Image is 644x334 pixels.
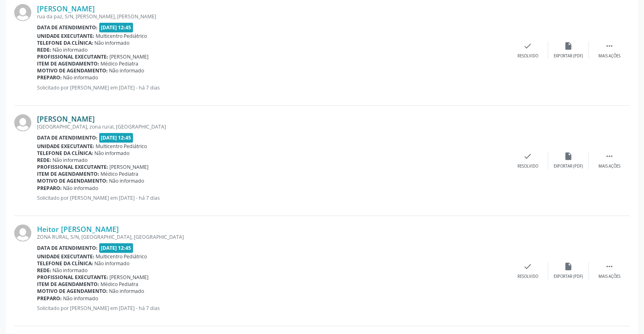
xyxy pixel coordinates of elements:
[517,274,538,279] div: Resolvido
[53,46,88,53] span: Não informado
[37,253,94,260] b: Unidade executante:
[53,267,88,274] span: Não informado
[99,243,133,253] span: [DATE] 12:45
[37,295,62,302] b: Preparo:
[95,260,130,267] span: Não informado
[99,133,133,142] span: [DATE] 12:45
[37,281,99,288] b: Item de agendamento:
[554,164,583,169] div: Exportar (PDF)
[605,41,614,50] i: 
[37,46,51,53] b: Rede:
[101,281,139,288] span: Médico Pediatra
[14,4,31,21] img: img
[37,288,108,295] b: Motivo de agendamento:
[524,41,533,50] i: check
[37,53,108,60] b: Profissional executante:
[110,53,149,60] span: [PERSON_NAME]
[37,84,508,91] p: Solicitado por [PERSON_NAME] em [DATE] - há 7 dias
[99,23,133,32] span: [DATE] 12:45
[37,67,108,74] b: Motivo de agendamento:
[37,185,62,192] b: Preparo:
[96,33,147,39] span: Multicentro Pediátrico
[37,157,51,164] b: Rede:
[524,262,533,271] i: check
[598,274,620,279] div: Mais ações
[109,288,144,295] span: Não informado
[37,134,98,141] b: Data de atendimento:
[37,74,62,81] b: Preparo:
[63,74,98,81] span: Não informado
[95,150,130,157] span: Não informado
[96,143,147,150] span: Multicentro Pediátrico
[14,225,31,242] img: img
[109,177,144,184] span: Não informado
[63,295,98,302] span: Não informado
[37,143,94,150] b: Unidade executante:
[14,114,31,131] img: img
[37,260,93,267] b: Telefone da clínica:
[53,157,88,164] span: Não informado
[517,164,538,169] div: Resolvido
[524,152,533,161] i: check
[37,33,94,39] b: Unidade executante:
[109,67,144,74] span: Não informado
[37,244,98,251] b: Data de atendimento:
[110,164,149,170] span: [PERSON_NAME]
[37,170,99,177] b: Item de agendamento:
[598,164,620,169] div: Mais ações
[37,123,508,130] div: [GEOGRAPHIC_DATA], zona rural, [GEOGRAPHIC_DATA]
[37,60,99,67] b: Item de agendamento:
[564,262,573,271] i: insert_drive_file
[37,114,95,123] a: [PERSON_NAME]
[37,274,108,281] b: Profissional executante:
[517,53,538,59] div: Resolvido
[37,164,108,170] b: Profissional executante:
[37,13,508,20] div: rua da paz, S/N, [PERSON_NAME], [PERSON_NAME]
[598,53,620,59] div: Mais ações
[37,305,508,312] p: Solicitado por [PERSON_NAME] em [DATE] - há 7 dias
[37,225,119,234] a: Heitor [PERSON_NAME]
[63,185,98,192] span: Não informado
[605,152,614,161] i: 
[37,24,98,31] b: Data de atendimento:
[37,194,508,201] p: Solicitado por [PERSON_NAME] em [DATE] - há 7 dias
[564,41,573,50] i: insert_drive_file
[554,274,583,279] div: Exportar (PDF)
[605,262,614,271] i: 
[37,234,508,240] div: ZONA RURAL, S/N, [GEOGRAPHIC_DATA], [GEOGRAPHIC_DATA]
[101,170,139,177] span: Médico Pediatra
[37,39,93,46] b: Telefone da clínica:
[564,152,573,161] i: insert_drive_file
[96,253,147,260] span: Multicentro Pediátrico
[101,60,139,67] span: Médico Pediatra
[95,39,130,46] span: Não informado
[37,267,51,274] b: Rede:
[110,274,149,281] span: [PERSON_NAME]
[37,4,95,13] a: [PERSON_NAME]
[554,53,583,59] div: Exportar (PDF)
[37,150,93,157] b: Telefone da clínica:
[37,177,108,184] b: Motivo de agendamento:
